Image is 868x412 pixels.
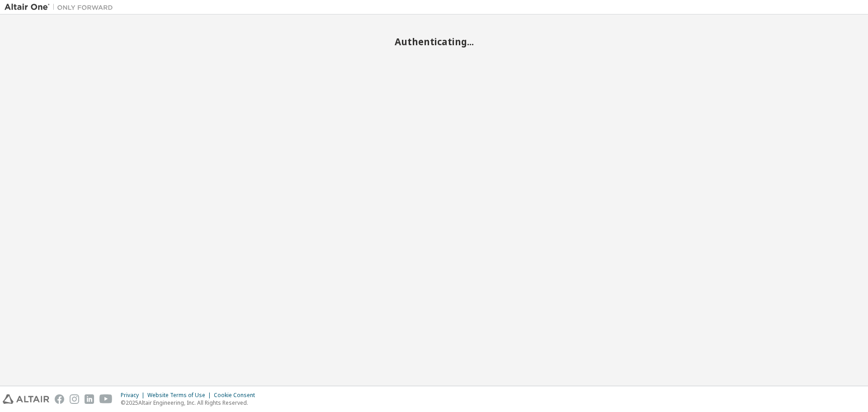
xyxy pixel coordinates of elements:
img: altair_logo.svg [3,394,49,404]
img: instagram.svg [70,394,79,404]
img: youtube.svg [99,394,113,404]
img: linkedin.svg [85,394,94,404]
p: © 2025 Altair Engineering, Inc. All Rights Reserved. [121,399,260,407]
div: Privacy [121,392,147,399]
div: Cookie Consent [214,392,260,399]
img: Altair One [5,3,118,12]
img: facebook.svg [55,394,64,404]
div: Website Terms of Use [147,392,214,399]
h2: Authenticating... [5,36,863,47]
